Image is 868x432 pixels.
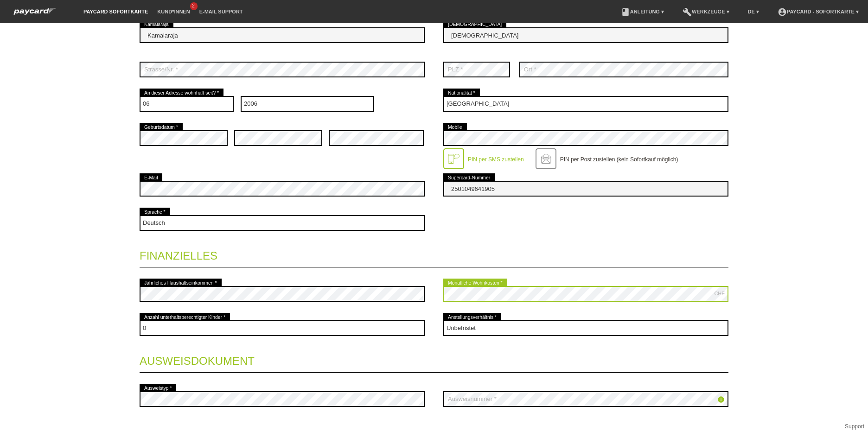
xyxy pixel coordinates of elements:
[845,423,864,430] a: Support
[714,291,725,296] div: CHF
[79,9,153,14] a: paycard Sofortkarte
[717,397,725,405] a: info
[153,9,194,14] a: Kund*innen
[9,11,60,18] a: paycard Sofortkarte
[195,9,248,14] a: E-Mail Support
[678,9,734,14] a: buildWerkzeuge ▾
[560,156,678,163] label: PIN per Post zustellen (kein Sofortkauf möglich)
[621,7,630,17] i: book
[743,9,764,14] a: DE ▾
[140,240,728,267] legend: Finanzielles
[140,345,728,373] legend: Ausweisdokument
[468,156,524,163] label: PIN per SMS zustellen
[717,396,725,403] i: info
[616,9,669,14] a: bookAnleitung ▾
[9,6,60,16] img: paycard Sofortkarte
[683,7,692,17] i: build
[778,7,787,17] i: account_circle
[773,9,863,14] a: account_circlepaycard - Sofortkarte ▾
[190,2,198,10] span: 2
